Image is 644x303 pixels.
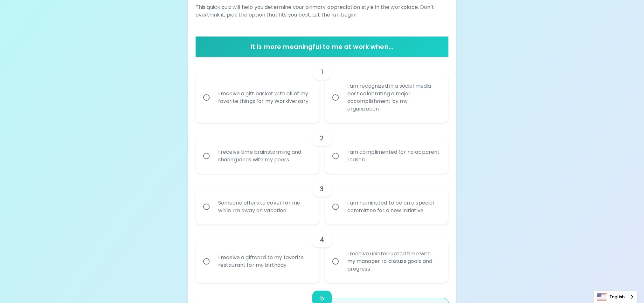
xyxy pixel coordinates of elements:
[213,192,316,222] div: Someone offers to cover for me while I’m away on vacation
[594,291,637,303] a: English
[196,3,449,19] p: This quick quiz will help you determine your primary appreciation style in the workplace. Don’t o...
[213,82,316,113] div: I receive a gift basket with all of my favorite things for my Workiversary
[196,123,449,174] div: choice-group-check
[342,141,445,171] div: I am complimented for no apparent reason
[320,184,324,194] h6: 3
[320,133,324,143] h6: 2
[196,57,449,123] div: choice-group-check
[342,75,445,120] div: I am recognized in a social media post celebrating a major accomplishment by my organization
[342,192,445,222] div: I am nominated to be on a special committee for a new initiative
[321,67,323,77] h6: 1
[198,42,446,52] h6: It is more meaningful to me at work when...
[342,242,445,280] div: I receive uninterrupted time with my manager to discuss goals and progress
[213,246,316,277] div: I receive a giftcard to my favorite restaurant for my birthday
[213,141,316,171] div: I receive time brainstorming and sharing ideas with my peers
[593,291,638,303] div: Language
[196,174,449,225] div: choice-group-check
[320,235,324,245] h6: 4
[593,291,638,303] aside: Language selected: English
[196,225,449,283] div: choice-group-check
